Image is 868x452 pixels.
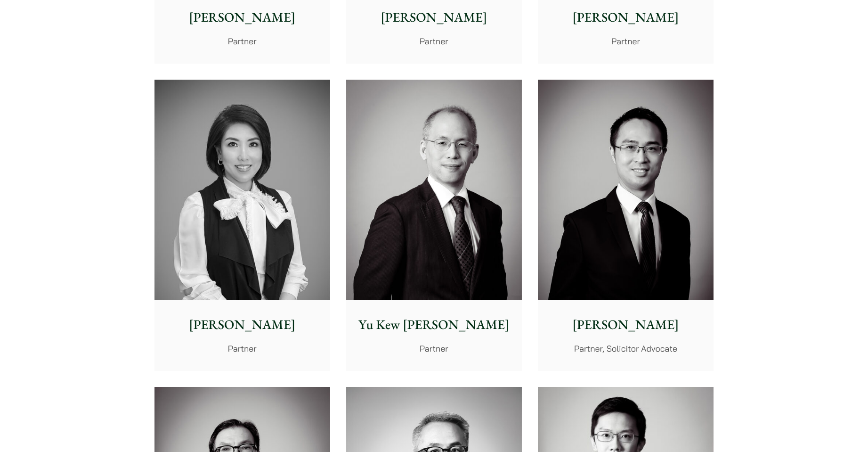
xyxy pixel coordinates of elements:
p: Partner [162,342,323,355]
p: Partner [545,35,706,48]
p: [PERSON_NAME] [162,315,323,335]
p: Partner [354,35,514,48]
p: [PERSON_NAME] [162,8,323,27]
a: [PERSON_NAME] Partner, Solicitor Advocate [538,80,714,371]
p: [PERSON_NAME] [545,315,706,335]
p: [PERSON_NAME] [354,8,514,27]
p: Partner [162,35,323,48]
p: [PERSON_NAME] [545,8,706,27]
a: Yu Kew [PERSON_NAME] Partner [346,80,522,371]
p: Partner, Solicitor Advocate [545,342,706,355]
p: Yu Kew [PERSON_NAME] [354,315,514,335]
a: [PERSON_NAME] Partner [154,80,330,371]
p: Partner [354,342,514,355]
